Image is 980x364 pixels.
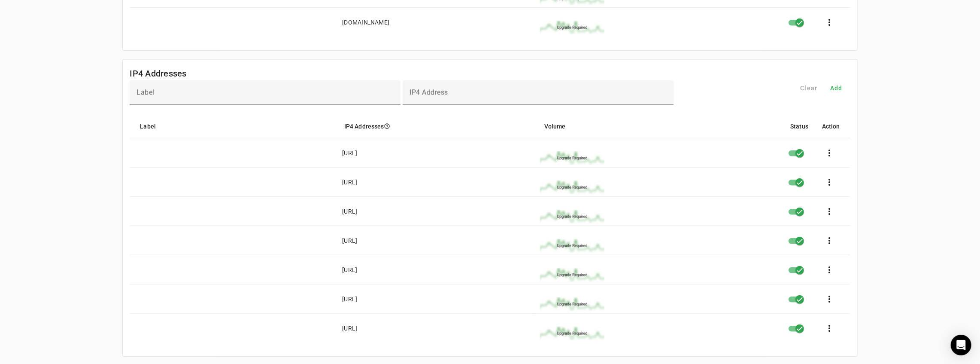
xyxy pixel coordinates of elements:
[540,268,604,282] img: upgrade_sparkline.jpg
[342,207,357,216] div: [URL]
[540,180,604,194] img: upgrade_sparkline.jpg
[342,236,357,245] div: [URL]
[540,151,604,165] img: upgrade_sparkline.jpg
[540,21,604,34] img: upgrade_sparkline.jpg
[783,114,815,138] mat-header-cell: Status
[130,67,186,80] mat-card-title: IP4 Addresses
[410,89,448,97] mat-label: IP4 Address
[384,123,390,129] i: help_outline
[951,335,971,355] div: Open Intercom Messenger
[823,80,850,96] button: Add
[337,114,537,138] mat-header-cell: IP4 Addresses
[815,114,850,138] mat-header-cell: Action
[830,84,843,92] span: Add
[540,210,604,223] img: upgrade_sparkline.jpg
[130,114,337,138] mat-header-cell: Label
[342,295,357,303] div: [URL]
[342,18,389,27] div: [DOMAIN_NAME]
[342,324,357,333] div: [URL]
[342,178,357,187] div: [URL]
[342,266,357,274] div: [URL]
[540,297,604,311] img: upgrade_sparkline.jpg
[540,239,604,253] img: upgrade_sparkline.jpg
[137,89,155,97] mat-label: Label
[540,327,604,340] img: upgrade_sparkline.jpg
[122,59,857,357] fm-list-table: IP4 Addresses
[342,149,357,157] div: [URL]
[537,114,784,138] mat-header-cell: Volume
